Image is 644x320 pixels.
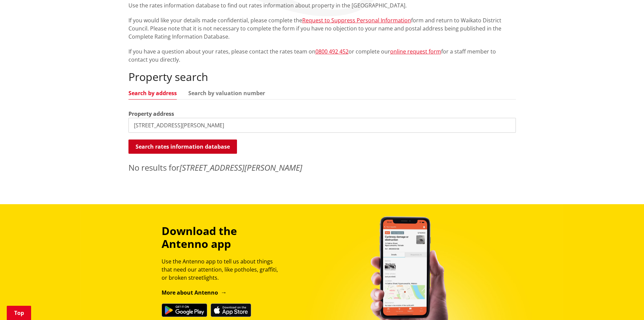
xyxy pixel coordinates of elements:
[180,162,302,173] em: [STREET_ADDRESS][PERSON_NAME]
[128,110,174,118] label: Property address
[128,140,237,154] button: Search rates information database
[128,1,516,9] p: Use the rates information database to find out rates information about property in the [GEOGRAPHI...
[128,90,177,96] a: Search by address
[128,47,516,64] p: If you have a question about your rates, please contact the rates team on or complete our for a s...
[188,90,265,96] a: Search by valuation number
[302,17,411,24] a: Request to Suppress Personal Information
[7,306,31,320] a: Top
[128,162,516,174] p: No results for
[128,118,516,133] input: e.g. Duke Street NGARUAWAHIA
[162,225,284,251] h3: Download the Antenno app
[162,303,207,317] img: Get it on Google Play
[162,257,284,282] p: Use the Antenno app to tell us about things that need our attention, like potholes, graffiti, or ...
[162,289,227,296] a: More about Antenno
[211,303,251,317] img: Download on the App Store
[613,292,637,316] iframe: Messenger Launcher
[315,48,349,55] a: 0800 492 452
[128,16,516,41] p: If you would like your details made confidential, please complete the form and return to Waikato ...
[390,48,441,55] a: online request form
[128,70,516,83] h2: Property search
